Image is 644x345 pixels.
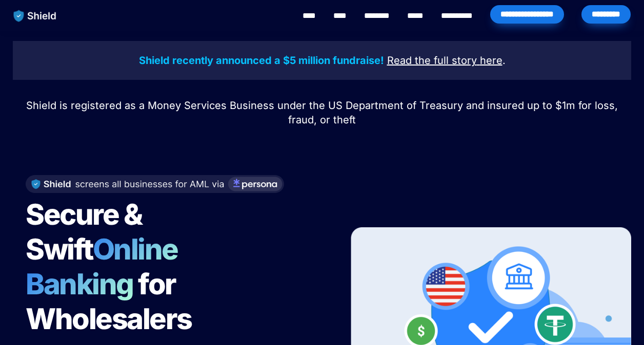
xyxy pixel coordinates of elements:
[139,54,384,67] strong: Shield recently announced a $5 million fundraise!
[9,5,62,27] img: website logo
[387,54,477,67] u: Read the full story
[26,232,188,301] span: Online Banking
[480,54,502,67] u: here
[26,197,147,267] span: Secure & Swift
[387,56,477,66] a: Read the full story
[502,54,506,67] span: .
[26,267,192,336] span: for Wholesalers
[26,99,621,126] span: Shield is registered as a Money Services Business under the US Department of Treasury and insured...
[480,56,502,66] a: here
